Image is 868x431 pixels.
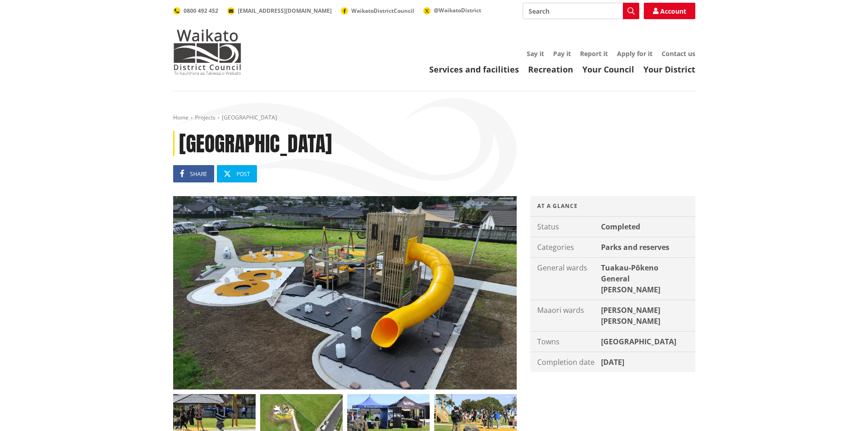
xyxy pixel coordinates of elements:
[599,237,695,257] div: Parks and reserves
[173,196,517,389] img: Buckland Road Playground Sept 2024 2
[599,352,695,372] div: [DATE]
[599,258,695,300] div: Tuakau-Pōkeno General [PERSON_NAME]
[222,114,277,121] span: [GEOGRAPHIC_DATA]
[227,7,332,15] a: [EMAIL_ADDRESS][DOMAIN_NAME]
[599,300,695,331] div: [PERSON_NAME] [PERSON_NAME]
[530,300,599,331] div: Maaori wards
[173,131,695,156] h1: [GEOGRAPHIC_DATA]
[530,237,599,257] div: Categories
[184,7,218,15] span: 0800 492 452
[530,352,599,372] div: Completion date
[530,332,599,352] div: Towns
[643,64,695,75] a: Your District
[173,114,695,122] nav: breadcrumb
[580,49,608,58] a: Report it
[173,29,241,75] img: Waikato District Council - Te Kaunihera aa Takiwaa o Waikato
[434,6,481,14] span: @WaikatoDistrict
[617,49,652,58] a: Apply for it
[195,114,216,121] a: Projects
[423,6,481,14] a: @WaikatoDistrict
[351,7,414,15] span: WaikatoDistrictCouncil
[582,64,634,75] a: Your Council
[662,49,695,58] a: Contact us
[528,64,573,75] a: Recreation
[217,165,257,182] a: Post
[173,7,218,15] a: 0800 492 452
[173,165,214,182] a: Share
[530,196,695,217] div: At a glance
[173,114,189,121] a: Home
[238,7,332,15] span: [EMAIL_ADDRESS][DOMAIN_NAME]
[599,332,695,352] div: [GEOGRAPHIC_DATA]
[429,64,519,75] a: Services and facilities
[236,170,250,178] span: Post
[530,258,599,300] div: General wards
[341,7,414,15] a: WaikatoDistrictCouncil
[527,49,544,58] a: Say it
[553,49,571,58] a: Pay it
[644,3,695,19] a: Account
[190,170,207,178] span: Share
[523,3,639,19] input: Search input
[530,217,599,237] div: Status
[599,217,695,237] div: Completed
